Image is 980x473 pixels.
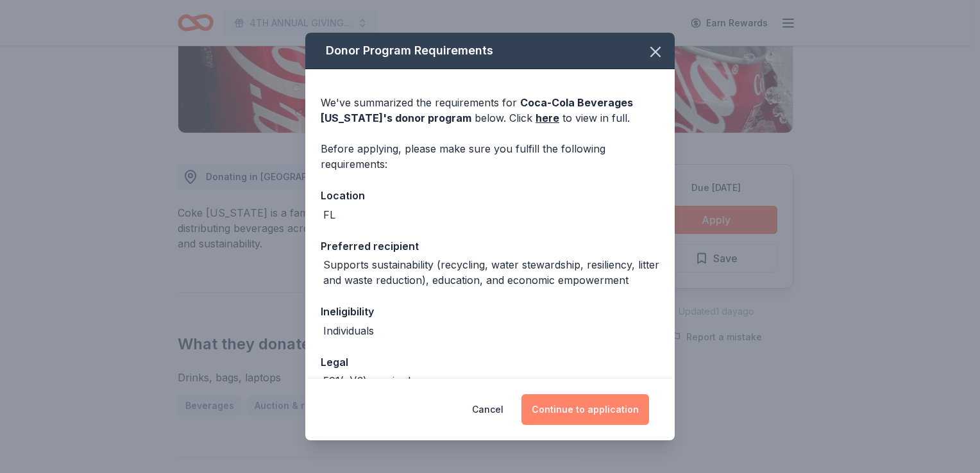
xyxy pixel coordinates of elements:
[321,95,659,126] div: We've summarized the requirements for below. Click to view in full.
[321,238,659,254] div: Preferred recipient
[521,394,649,425] button: Continue to application
[323,257,659,288] div: Supports sustainability (recycling, water stewardship, resiliency, litter and waste reduction), e...
[472,394,503,425] button: Cancel
[305,33,675,69] div: Donor Program Requirements
[323,207,335,222] div: FL
[321,187,659,204] div: Location
[321,141,659,172] div: Before applying, please make sure you fulfill the following requirements:
[321,354,659,370] div: Legal
[321,303,659,320] div: Ineligibility
[323,373,410,388] div: 501(c)(3) required
[323,323,374,338] div: Individuals
[536,110,559,126] a: here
